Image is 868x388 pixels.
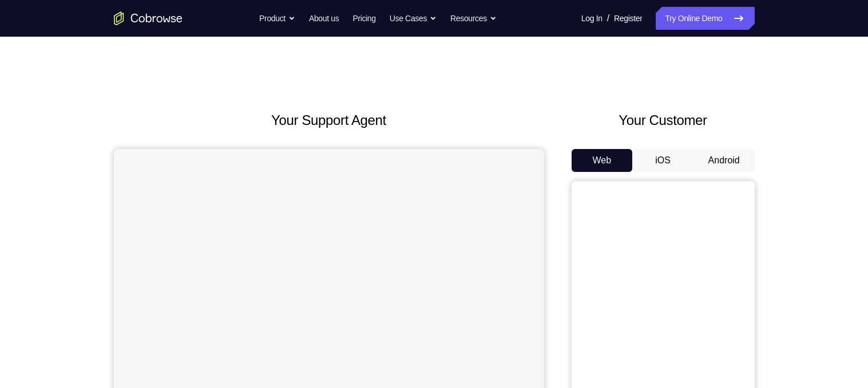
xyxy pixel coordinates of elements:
button: Android [693,149,755,172]
a: About us [309,7,339,30]
button: Use Cases [390,7,437,30]
h2: Your Customer [572,110,755,131]
button: Web [572,149,633,172]
button: Resources [450,7,497,30]
a: Log In [581,7,603,30]
a: Go to the home page [114,11,183,25]
a: Try Online Demo [656,7,754,30]
a: Pricing [352,7,375,30]
a: Register [614,7,642,30]
h2: Your Support Agent [114,110,544,131]
button: Product [259,7,295,30]
span: / [607,11,609,25]
button: iOS [632,149,693,172]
